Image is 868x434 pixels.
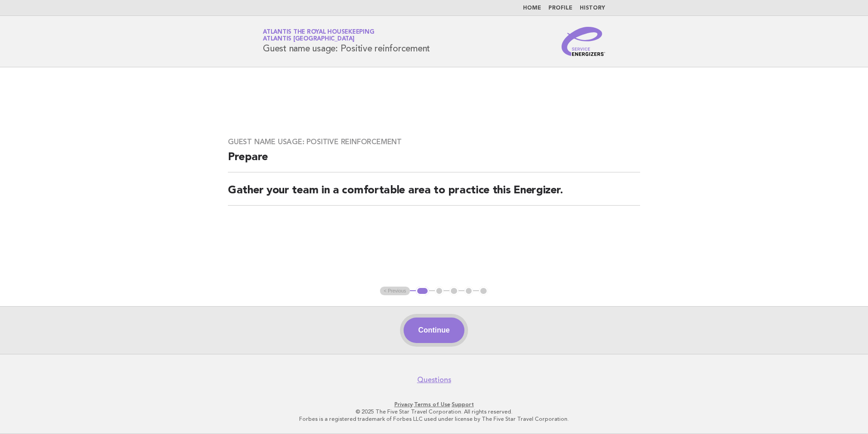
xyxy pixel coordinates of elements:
[156,408,712,415] p: © 2025 The Five Star Travel Corporation. All rights reserved.
[228,150,640,172] h2: Prepare
[548,5,572,11] a: Profile
[156,401,712,408] p: · ·
[228,137,640,146] h3: Guest name usage: Positive reinforcement
[156,415,712,423] p: Forbes is a registered trademark of Forbes LLC used under license by The Five Star Travel Corpora...
[395,401,413,408] a: Privacy
[580,5,605,11] a: History
[263,36,355,42] span: Atlantis [GEOGRAPHIC_DATA]
[263,30,430,53] h1: Guest name usage: Positive reinforcement
[263,29,374,42] a: Atlantis the Royal HousekeepingAtlantis [GEOGRAPHIC_DATA]
[562,27,605,56] img: Service Energizers
[452,401,474,408] a: Support
[523,5,541,11] a: Home
[414,401,450,408] a: Terms of Use
[228,183,640,206] h2: Gather your team in a comfortable area to practice this Energizer.
[404,318,464,343] button: Continue
[416,287,429,296] button: 1
[417,375,451,384] a: Questions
